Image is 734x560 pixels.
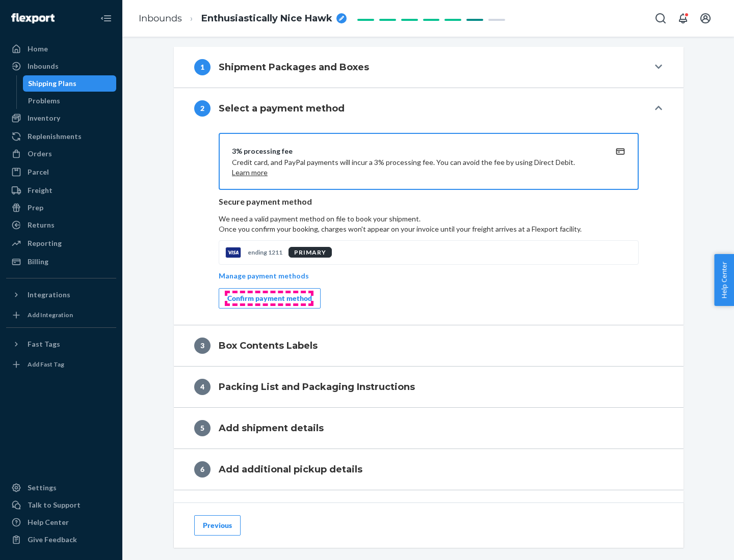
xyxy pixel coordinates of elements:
button: 4Packing List and Packaging Instructions [174,367,684,407]
a: Reporting [6,235,116,251]
div: 3% processing fee [232,146,601,156]
a: Inbounds [6,58,116,74]
div: 1 [194,59,211,75]
a: Settings [6,480,116,496]
button: Previous [194,515,241,536]
div: PRIMARY [289,247,332,258]
button: Help Center [714,254,734,306]
div: Parcel [28,167,49,177]
button: 5Add shipment details [174,408,684,449]
a: Help Center [6,514,116,530]
h4: Box Contents Labels [219,339,318,352]
div: Fast Tags [28,339,60,349]
img: Flexport logo [11,13,55,23]
button: 2Select a payment method [174,88,684,129]
div: Returns [28,220,55,230]
div: Freight [28,185,53,195]
button: 3Box Contents Labels [174,325,684,366]
div: Give Feedback [28,535,77,545]
a: Prep [6,200,116,216]
div: Billing [28,257,48,267]
h4: Add shipment details [219,422,324,435]
div: Talk to Support [28,500,81,510]
a: Shipping Plans [23,75,117,92]
button: 7Shipping Quote [174,490,684,531]
a: Orders [6,146,116,162]
button: 1Shipment Packages and Boxes [174,47,684,88]
div: Home [28,44,48,54]
div: 3 [194,338,211,354]
button: 6Add additional pickup details [174,449,684,490]
p: ending 1211 [248,248,282,257]
div: Reporting [28,238,62,248]
div: Prep [28,203,43,213]
h4: Select a payment method [219,102,345,115]
a: Talk to Support [6,497,116,513]
div: 4 [194,379,211,395]
p: Manage payment methods [219,271,309,281]
a: Inventory [6,110,116,126]
div: Help Center [28,517,69,527]
p: Secure payment method [219,196,639,208]
a: Replenishments [6,128,116,145]
div: Problems [28,96,60,106]
div: Add Integration [28,311,73,319]
button: Integrations [6,287,116,303]
p: We need a valid payment method on file to book your shipment. [219,214,639,234]
a: Add Integration [6,307,116,323]
p: Once you confirm your booking, charges won't appear on your invoice until your freight arrives at... [219,224,639,234]
a: Home [6,41,116,57]
div: Settings [28,483,57,493]
div: Integrations [28,290,70,300]
button: Close Navigation [96,8,116,29]
a: Freight [6,182,116,199]
button: Open Search Box [650,8,671,29]
a: Returns [6,217,116,233]
div: 6 [194,461,211,478]
button: Learn more [232,167,268,178]
button: Open account menu [695,8,716,29]
div: Add Fast Tag [28,360,64,369]
div: 5 [194,420,211,436]
a: Inbounds [139,13,182,24]
h4: Packing List and Packaging Instructions [219,380,415,394]
h4: Shipment Packages and Boxes [219,61,369,74]
button: Give Feedback [6,531,116,548]
ol: breadcrumbs [130,4,355,34]
div: Confirm payment method [227,293,312,303]
div: Orders [28,149,52,159]
a: Problems [23,93,117,109]
div: Replenishments [28,131,82,142]
div: Inventory [28,113,60,123]
button: Open notifications [673,8,693,29]
div: Inbounds [28,61,59,71]
div: Shipping Plans [28,78,76,89]
button: Fast Tags [6,336,116,352]
button: Confirm payment method [219,288,321,309]
h4: Add additional pickup details [219,463,362,476]
p: Credit card, and PayPal payments will incur a 3% processing fee. You can avoid the fee by using D... [232,157,601,178]
a: Parcel [6,164,116,180]
span: Enthusiastically Nice Hawk [201,12,332,25]
a: Add Fast Tag [6,356,116,373]
a: Billing [6,254,116,270]
div: 2 [194,100,211,117]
